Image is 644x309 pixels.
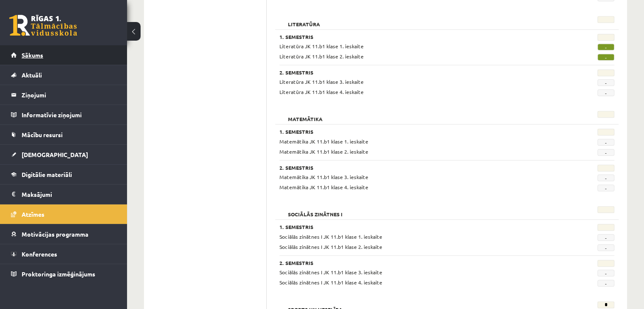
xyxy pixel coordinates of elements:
[279,174,368,180] span: Matemātika JK 11.b1 klase 3. ieskaite
[279,269,382,276] span: Sociālās zinātnes I JK 11.b1 klase 3. ieskaite
[597,79,614,86] span: -
[11,264,116,284] a: Proktoringa izmēģinājums
[279,148,368,155] span: Matemātika JK 11.b1 klase 2. ieskaite
[279,165,556,171] h3: 2. Semestris
[279,233,382,240] span: Sociālās zinātnes I JK 11.b1 klase 1. ieskaite
[279,279,382,286] span: Sociālās zinātnes I JK 11.b1 klase 4. ieskaite
[279,43,364,50] span: Literatūra JK 11.b1 klase 1. ieskaite
[279,138,368,145] span: Matemātika JK 11.b1 klase 1. ieskaite
[279,184,368,190] span: Matemātika JK 11.b1 klase 4. ieskaite
[11,244,116,264] a: Konferences
[279,16,329,25] h2: Literatūra
[22,230,88,238] span: Motivācijas programma
[9,15,77,36] a: Rīgas 1. Tālmācības vidusskola
[11,224,116,244] a: Motivācijas programma
[11,165,116,184] a: Digitālie materiāli
[22,131,63,138] span: Mācību resursi
[597,185,614,191] span: -
[279,111,331,119] h2: Matemātika
[597,174,614,181] span: -
[22,51,43,59] span: Sākums
[597,280,614,287] span: -
[597,139,614,146] span: -
[11,185,116,204] a: Maksājumi
[22,250,57,258] span: Konferences
[22,185,116,204] legend: Maksājumi
[11,105,116,124] a: Informatīvie ziņojumi
[11,65,116,85] a: Aktuāli
[279,69,556,75] h3: 2. Semestris
[597,149,614,156] span: -
[22,270,95,278] span: Proktoringa izmēģinājums
[279,34,556,40] h3: 1. Semestris
[279,206,351,215] h2: Sociālās zinātnes I
[597,89,614,96] span: -
[279,224,556,230] h3: 1. Semestris
[597,234,614,241] span: -
[279,129,556,135] h3: 1. Semestris
[11,204,116,224] a: Atzīmes
[279,53,364,60] span: Literatūra JK 11.b1 klase 2. ieskaite
[22,71,42,79] span: Aktuāli
[279,260,556,266] h3: 2. Semestris
[11,85,116,105] a: Ziņojumi
[22,85,116,105] legend: Ziņojumi
[279,243,382,250] span: Sociālās zinātnes I JK 11.b1 klase 2. ieskaite
[597,54,614,61] span: -
[597,270,614,276] span: -
[11,145,116,164] a: [DEMOGRAPHIC_DATA]
[22,151,88,158] span: [DEMOGRAPHIC_DATA]
[11,45,116,65] a: Sākums
[22,171,72,178] span: Digitālie materiāli
[22,210,44,218] span: Atzīmes
[597,44,614,50] span: -
[11,125,116,144] a: Mācību resursi
[22,105,116,124] legend: Informatīvie ziņojumi
[279,88,364,95] span: Literatūra JK 11.b1 klase 4. ieskaite
[279,78,364,85] span: Literatūra JK 11.b1 klase 3. ieskaite
[597,244,614,251] span: -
